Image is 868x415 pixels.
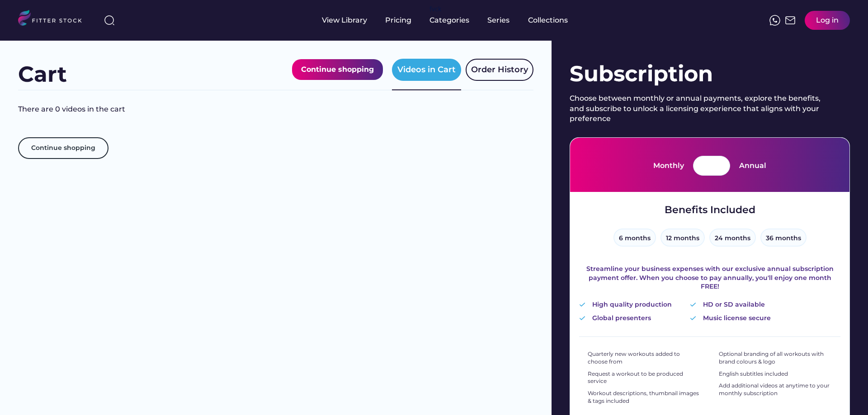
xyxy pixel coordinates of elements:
button: Continue shopping [18,137,108,159]
div: Series [487,15,510,25]
img: LOGO.svg [18,10,90,28]
img: Vector%20%282%29.svg [690,303,696,307]
div: Continue shopping [301,64,374,75]
div: Streamline your business expenses with our exclusive annual subscription payment offer. When you ... [579,265,840,291]
div: Global presenters [592,314,651,323]
div: Quarterly new workouts added to choose from [588,350,701,366]
div: Videos in Cart [397,64,456,75]
div: Add additional videos at anytime to your monthly subscription [719,382,832,397]
div: Workout descriptions, thumbnail images & tags included [588,390,701,405]
div: There are 0 videos in the cart [18,104,480,114]
div: Music license secure [703,314,771,323]
div: Pricing [385,15,411,25]
div: Benefits Included [665,203,755,217]
img: Vector%20%282%29.svg [690,316,696,320]
div: Collections [528,15,568,25]
div: View Library [322,15,367,25]
div: Cart [18,59,67,89]
img: Vector%20%282%29.svg [579,303,585,307]
div: fvck [429,5,441,14]
div: High quality production [592,300,672,309]
img: Vector%20%282%29.svg [579,316,585,320]
button: 6 months [613,228,656,247]
div: Annual [739,161,766,171]
button: 36 months [760,228,807,247]
div: Choose between monthly or annual payments, explore the benefits, and subscribe to unlock a licens... [570,93,827,124]
button: 24 months [709,228,756,247]
div: Log in [816,15,839,25]
div: Optional branding of all workouts with brand colours & logo [719,350,832,366]
div: HD or SD available [703,300,765,309]
div: Categories [429,15,469,25]
div: Request a workout to be produced service [588,370,701,386]
div: Subscription [570,59,850,89]
img: Frame%2051.svg [785,15,796,26]
img: meteor-icons_whatsapp%20%281%29.svg [769,15,780,26]
div: English subtitles included [719,370,788,378]
img: search-normal%203.svg [104,15,115,26]
div: Monthly [653,161,684,171]
div: Order History [471,64,528,75]
button: 12 months [660,228,705,247]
